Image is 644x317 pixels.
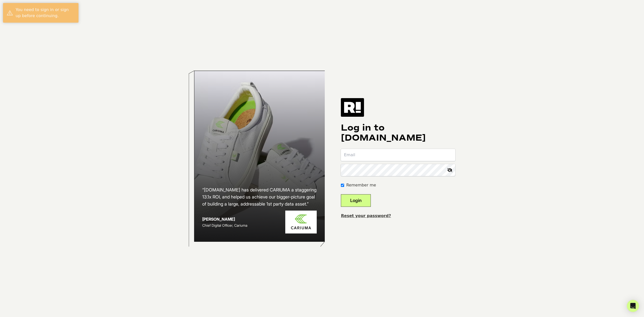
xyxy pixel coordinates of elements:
[16,7,75,19] div: You need to sign in or sign up before continuing.
[202,217,235,222] strong: [PERSON_NAME]
[341,194,371,207] button: Login
[202,186,317,208] h2: “[DOMAIN_NAME] has delivered CARIUMA a staggering 13.1x ROI, and helped us achieve our bigger-pic...
[346,182,376,188] label: Remember me
[202,223,247,227] span: Chief Digital Officer, Cariuma
[341,213,391,218] a: Reset your password?
[341,149,455,161] input: Email
[285,211,317,233] img: Cariuma
[627,300,639,312] div: Open Intercom Messenger
[341,98,364,117] img: Retention.com
[341,123,455,143] h1: Log in to [DOMAIN_NAME]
